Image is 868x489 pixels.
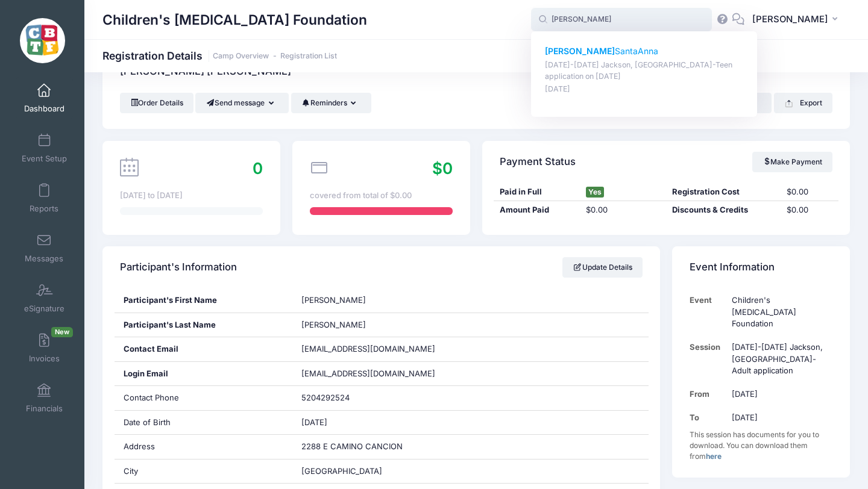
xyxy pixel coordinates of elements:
[301,320,366,329] span: [PERSON_NAME]
[301,344,435,354] span: [EMAIL_ADDRESS][DOMAIN_NAME]
[690,406,726,429] td: To
[666,204,781,216] div: Discounts & Credits
[726,335,832,382] td: [DATE]-[DATE] Jackson, [GEOGRAPHIC_DATA]-Adult application
[20,18,65,63] img: Children's Brain Tumor Foundation
[102,6,367,34] h1: Children's [MEDICAL_DATA] Foundation
[16,277,73,319] a: eSignature
[545,45,744,58] p: SantaAnna
[301,393,350,402] span: 5204292524
[16,177,73,219] a: Reports
[726,382,832,406] td: [DATE]
[690,382,726,406] td: From
[666,186,781,198] div: Registration Cost
[115,459,292,484] div: City
[253,159,263,178] span: 0
[562,257,643,278] a: Update Details
[726,406,832,429] td: [DATE]
[102,49,337,62] h1: Registration Details
[24,104,64,114] span: Dashboard
[30,204,58,214] span: Reports
[690,335,726,382] td: Session
[690,251,775,285] h4: Event Information
[781,186,838,198] div: $0.00
[545,46,615,56] strong: [PERSON_NAME]
[29,354,60,364] span: Invoices
[195,93,289,113] button: Send message
[291,93,371,113] button: Reminders
[115,386,292,410] div: Contact Phone
[494,186,580,198] div: Paid in Full
[726,288,832,335] td: Children's [MEDICAL_DATA] Foundation
[120,251,237,285] h4: Participant's Information
[301,417,327,427] span: [DATE]
[120,93,193,113] a: Order Details
[115,337,292,361] div: Contact Email
[115,313,292,337] div: Participant's Last Name
[432,159,453,178] span: $0
[545,84,744,95] p: [DATE]
[280,52,337,61] a: Registration List
[16,77,73,119] a: Dashboard
[22,154,67,164] span: Event Setup
[531,8,712,32] input: Search by First Name, Last Name, or Email...
[115,435,292,459] div: Address
[16,327,73,369] a: InvoicesNew
[301,368,452,380] span: [EMAIL_ADDRESS][DOMAIN_NAME]
[213,52,269,61] a: Camp Overview
[752,13,828,26] span: [PERSON_NAME]
[744,6,850,34] button: [PERSON_NAME]
[580,204,666,216] div: $0.00
[494,204,580,216] div: Amount Paid
[586,187,604,198] span: Yes
[115,411,292,435] div: Date of Birth
[752,152,832,172] a: Make Payment
[26,403,63,414] span: Financials
[16,127,73,169] a: Event Setup
[690,288,726,335] td: Event
[120,190,263,202] div: [DATE] to [DATE]
[774,93,832,113] button: Export
[706,452,722,461] a: here
[545,60,744,82] p: [DATE]-[DATE] Jackson, [GEOGRAPHIC_DATA]-Teen application on [DATE]
[51,327,73,337] span: New
[310,190,453,202] div: covered from total of $0.00
[301,466,382,476] span: [GEOGRAPHIC_DATA]
[301,441,403,451] span: 2288 E CAMINO CANCION
[115,362,292,386] div: Login Email
[16,227,73,269] a: Messages
[16,377,73,419] a: Financials
[25,254,63,264] span: Messages
[690,429,832,462] div: This session has documents for you to download. You can download them from
[500,145,576,179] h4: Payment Status
[301,295,366,305] span: [PERSON_NAME]
[115,288,292,313] div: Participant's First Name
[781,204,838,216] div: $0.00
[24,304,64,314] span: eSignature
